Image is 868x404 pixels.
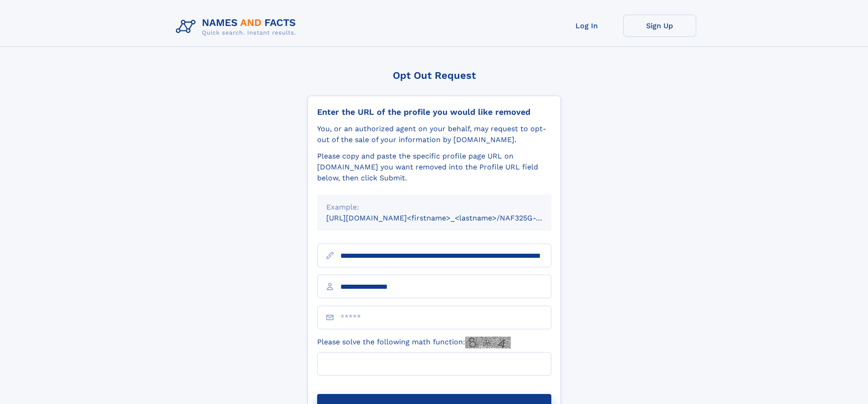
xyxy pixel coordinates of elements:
[172,15,303,39] img: Logo Names and Facts
[623,15,696,37] a: Sign Up
[308,70,561,81] div: Opt Out Request
[317,123,551,145] div: You, or an authorized agent on your behalf, may request to opt-out of the sale of your informatio...
[317,151,551,184] div: Please copy and paste the specific profile page URL on [DOMAIN_NAME] you want removed into the Pr...
[317,107,551,117] div: Enter the URL of the profile you would like removed
[317,337,511,348] label: Please solve the following math function:
[326,214,569,222] small: [URL][DOMAIN_NAME]<firstname>_<lastname>/NAF325G-xxxxxxxx
[326,202,542,213] div: Example:
[550,15,623,37] a: Log In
